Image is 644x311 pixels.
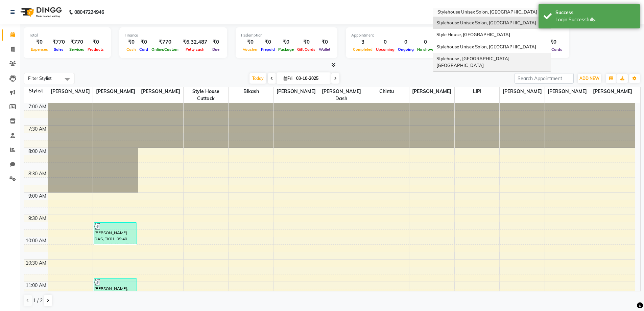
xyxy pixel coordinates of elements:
span: [PERSON_NAME] [274,87,319,96]
div: 8:30 AM [27,170,48,177]
div: ₹0 [277,38,295,46]
div: Appointment [351,32,435,38]
span: [PERSON_NAME] [545,87,590,96]
span: LIPI [455,87,500,96]
div: 7:00 AM [27,103,48,110]
span: Gift Cards [295,47,317,52]
span: Gift Cards [542,47,564,52]
b: 08047224946 [74,3,104,22]
input: Search Appointment [515,73,574,84]
span: Petty cash [184,47,206,52]
div: Finance [125,32,222,38]
span: Wallet [317,47,332,52]
div: ₹0 [125,38,138,46]
input: 2025-10-03 [294,73,328,84]
span: Bikash [229,87,273,96]
span: Card [138,47,150,52]
span: No show [415,47,435,52]
div: 0 [374,38,396,46]
div: 0 [415,38,435,46]
span: Style house cuttack [184,87,229,103]
button: ADD NEW [578,74,601,83]
span: Stylehouse Unisex Salon, [GEOGRAPHIC_DATA] [436,20,536,25]
span: [PERSON_NAME] Dash [319,87,364,103]
span: Stylehouse Unisex Salon, [GEOGRAPHIC_DATA] [436,44,536,49]
span: Filter Stylist [28,75,52,81]
span: Fri [282,76,294,81]
div: 0 [396,38,415,46]
span: Prepaid [259,47,277,52]
div: Stylist [24,87,48,94]
div: ₹770 [68,38,86,46]
div: ₹0 [542,38,564,46]
div: 10:30 AM [24,260,48,267]
span: [PERSON_NAME] [590,87,635,96]
div: 10:00 AM [24,237,48,244]
span: [PERSON_NAME] [409,87,454,96]
span: [PERSON_NAME] [48,87,93,96]
span: [PERSON_NAME] [93,87,138,96]
div: ₹6,32,487 [180,38,210,46]
span: Package [277,47,295,52]
span: Style House, [GEOGRAPHIC_DATA] [436,32,510,37]
div: ₹0 [86,38,105,46]
span: [PERSON_NAME] [500,87,545,96]
div: ₹0 [29,38,50,46]
span: Today [249,73,266,84]
div: 3 [351,38,374,46]
div: 11:00 AM [24,282,48,289]
div: 9:00 AM [27,193,48,200]
div: Redemption [241,32,332,38]
div: ₹0 [138,38,150,46]
div: Success [555,9,635,16]
div: ₹0 [210,38,222,46]
div: ₹0 [241,38,259,46]
span: Expenses [29,47,50,52]
div: Login Successfully. [555,16,635,23]
span: Voucher [241,47,259,52]
span: 1 / 2 [33,297,43,304]
span: Sales [52,47,65,52]
span: Services [68,47,86,52]
div: ₹0 [259,38,277,46]
span: Products [86,47,105,52]
div: ₹0 [317,38,332,46]
div: [PERSON_NAME] DAS, TK01, 09:40 AM-10:10 AM, MEN'S Hair Cut Basic [94,223,136,244]
span: Ongoing [396,47,415,52]
div: Total [29,32,105,38]
span: ADD NEW [579,76,599,81]
span: Completed [351,47,374,52]
div: ₹0 [295,38,317,46]
img: logo [17,3,64,22]
div: ₹770 [150,38,180,46]
div: 9:30 AM [27,215,48,222]
span: Cash [125,47,138,52]
span: [PERSON_NAME] [138,87,183,96]
div: 7:30 AM [27,126,48,133]
div: 8:00 AM [27,148,48,155]
span: Stylehouse , [GEOGRAPHIC_DATA] [GEOGRAPHIC_DATA] [436,56,510,68]
ng-dropdown-panel: Options list [433,17,551,72]
div: ₹770 [50,38,68,46]
span: Online/Custom [150,47,180,52]
span: Upcoming [374,47,396,52]
span: Due [211,47,221,52]
span: Chintu [364,87,409,96]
